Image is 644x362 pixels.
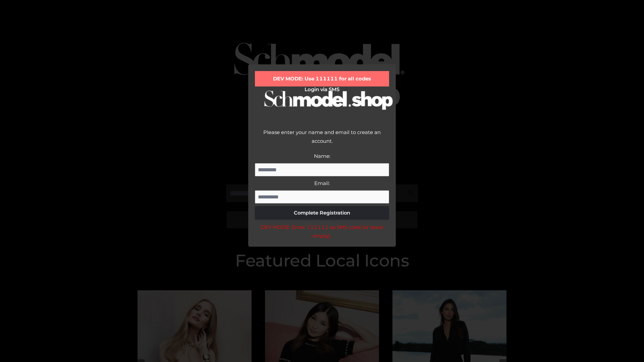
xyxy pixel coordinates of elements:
button: Complete Registration [255,206,389,220]
div: Please enter your name and email to create an account. [255,128,389,152]
h2: Login via SMS [255,86,389,93]
label: Email: [314,180,330,186]
div: DEV MODE: Use 111111 for all codes [255,71,389,86]
label: Name: [314,153,330,159]
div: DEV MODE: Enter 111111 as SMS code (or leave empty). [255,223,389,240]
